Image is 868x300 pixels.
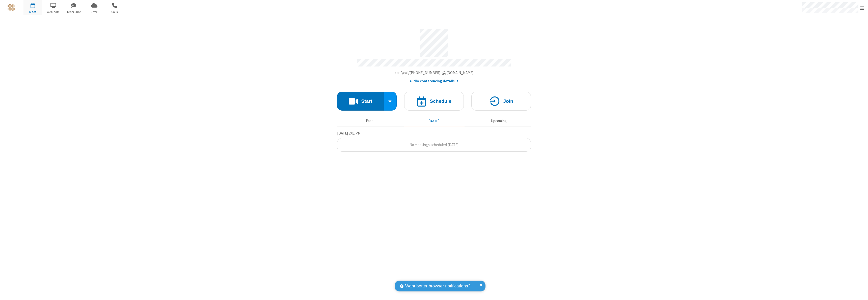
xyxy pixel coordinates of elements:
span: Drive [85,10,104,14]
h4: Start [361,99,372,104]
section: Today's Meetings [337,130,531,152]
button: Start [337,92,384,111]
section: Account details [337,25,531,84]
span: Copy my meeting room link [395,70,474,75]
button: Upcoming [468,116,529,126]
span: Meet [23,10,42,14]
span: [DATE] 2:01 PM [337,131,361,136]
span: Want better browser notifications? [405,283,470,289]
div: Start conference options [384,92,397,111]
button: [DATE] [404,116,465,126]
button: Audio conferencing details [410,78,459,84]
button: Schedule [404,92,464,111]
span: Webinars [44,10,63,14]
button: Past [339,116,400,126]
h4: Schedule [430,99,451,104]
button: Copy my meeting room linkCopy my meeting room link [395,70,474,76]
button: Join [471,92,531,111]
span: No meetings scheduled [DATE] [410,142,458,147]
img: QA Selenium DO NOT DELETE OR CHANGE [8,4,15,11]
span: Calls [105,10,124,14]
span: Team Chat [64,10,83,14]
iframe: Chat [855,287,864,296]
h4: Join [503,99,513,104]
